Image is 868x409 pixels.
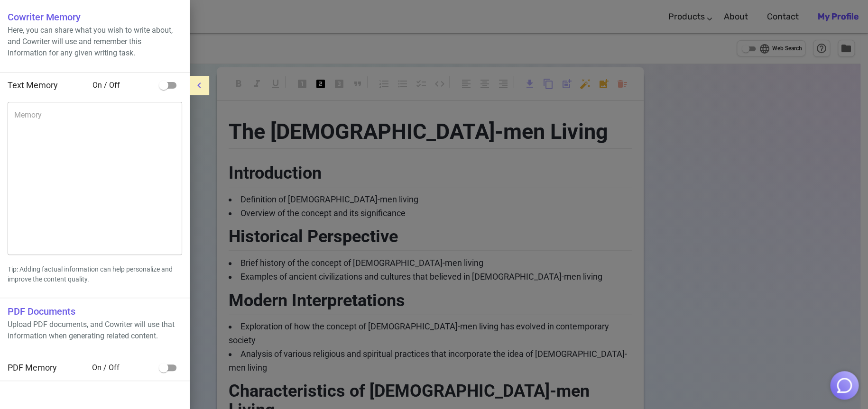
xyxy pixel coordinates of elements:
p: Here, you can share what you wish to write about, and Cowriter will use and remember this informa... [8,25,182,59]
span: On / Off [92,362,155,373]
p: Tip: Adding factual information can help personalize and improve the content quality. [8,264,182,284]
span: PDF Memory [8,363,57,373]
span: On / Off [92,80,155,91]
button: menu [190,76,209,95]
h6: PDF Documents [8,304,182,319]
span: Text Memory [8,80,58,90]
p: Upload PDF documents, and Cowriter will use that information when generating related content. [8,319,182,342]
h6: Cowriter Memory [8,9,182,25]
img: Close chat [835,376,853,394]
